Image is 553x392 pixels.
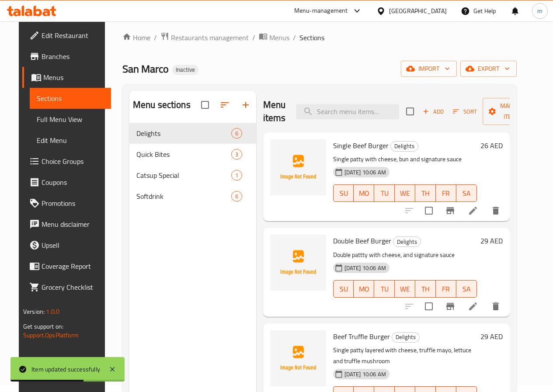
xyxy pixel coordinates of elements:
h6: 26 AED [480,139,503,152]
li: / [252,32,255,43]
button: FR [436,280,456,298]
div: Softdrink [136,191,231,201]
div: Delights [393,236,421,247]
span: Get support on: [23,321,63,332]
button: delete [485,200,506,221]
span: Menus [269,32,289,43]
a: Upsell [22,235,111,256]
span: Delights [391,141,418,151]
button: TU [374,280,395,298]
button: MO [354,280,374,298]
span: Edit Restaurant [42,30,104,41]
div: Softdrink6 [129,186,256,207]
span: [DATE] 10:06 AM [341,264,390,272]
span: Grocery Checklist [42,282,104,292]
span: MO [357,187,371,200]
a: Menus [22,67,111,88]
button: WE [395,280,415,298]
div: Menu-management [294,6,348,16]
span: SA [460,187,473,200]
a: Menu disclaimer [22,214,111,235]
span: Single Beef Burger [333,139,389,152]
span: Delights [136,128,231,139]
span: Version: [23,306,45,317]
span: Sort [453,107,477,117]
div: items [231,149,242,160]
span: Coverage Report [42,261,104,271]
button: TU [374,184,395,202]
span: Sort items [447,105,483,118]
span: TH [419,283,432,295]
span: Select all sections [196,96,214,114]
span: Select to update [420,297,438,316]
span: 1 [232,171,242,180]
button: SU [333,184,354,202]
button: import [401,61,457,77]
a: Edit Menu [30,130,111,151]
span: Add item [419,105,447,118]
li: / [154,32,157,43]
div: Catsup Special [136,170,231,180]
span: Delights [392,332,419,342]
button: SA [456,280,477,298]
img: Beef Truffle Burger [270,330,326,386]
a: Choice Groups [22,151,111,172]
button: SU [333,280,354,298]
a: Coupons [22,172,111,193]
li: / [293,32,296,43]
a: Edit Restaurant [22,25,111,46]
span: m [537,6,543,16]
span: Inactive [172,66,198,73]
span: TU [378,187,391,200]
span: [DATE] 10:06 AM [341,168,390,177]
span: 6 [232,129,242,138]
span: Beef Truffle Burger [333,330,390,343]
button: MO [354,184,374,202]
span: Branches [42,51,104,62]
span: Menu disclaimer [42,219,104,229]
span: SA [460,283,473,295]
a: Menus [259,32,289,43]
span: import [408,63,450,74]
button: FR [436,184,456,202]
a: Full Menu View [30,109,111,130]
div: items [231,128,242,139]
div: Inactive [172,65,198,75]
span: export [467,63,510,74]
span: Choice Groups [42,156,104,167]
div: Quick Bites [136,149,231,160]
a: Support.OpsPlatform [23,330,79,341]
span: WE [398,187,412,200]
a: Grocery Checklist [22,277,111,298]
span: 6 [232,192,242,201]
span: Edit Menu [37,135,104,146]
span: Full Menu View [37,114,104,125]
a: Branches [22,46,111,67]
nav: Menu sections [129,119,256,210]
button: Branch-specific-item [440,296,461,317]
button: delete [485,296,506,317]
span: Menus [43,72,104,83]
span: SU [337,187,351,200]
span: FR [439,283,453,295]
button: Manage items [483,98,541,125]
span: Manage items [490,101,534,122]
div: items [231,170,242,180]
div: items [231,191,242,201]
a: Promotions [22,193,111,214]
img: Double Beef Burger [270,235,326,291]
button: TH [415,280,436,298]
span: FR [439,187,453,200]
h2: Menu sections [133,98,191,111]
span: Delights [393,237,421,247]
span: SU [337,283,351,295]
div: Delights6 [129,123,256,144]
input: search [296,104,399,119]
span: Sort sections [214,94,235,115]
p: Single patty layered with cheese, truffle mayo, lettuce and truffle mushroom [333,345,477,367]
button: export [460,61,517,77]
button: WE [395,184,415,202]
span: Upsell [42,240,104,250]
span: Add [421,107,445,117]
